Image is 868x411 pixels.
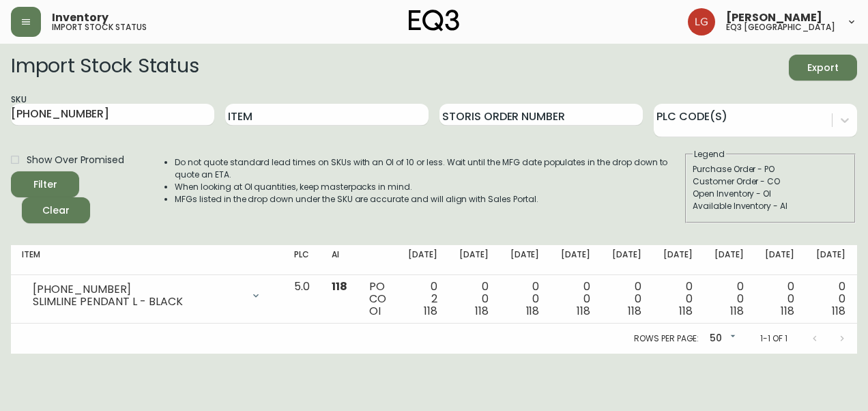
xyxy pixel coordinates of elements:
[714,281,744,317] div: 0 0
[424,303,437,319] span: 118
[561,281,590,317] div: 0 0
[688,8,715,36] img: da6fc1c196b8cb7038979a7df6c040e1
[459,281,489,317] div: 0 0
[283,245,321,275] th: PLC
[369,303,381,319] span: OI
[612,281,641,317] div: 0 0
[22,281,272,311] div: [PHONE_NUMBER]SLIMLINE PENDANT L - BLACK
[832,303,845,319] span: 118
[283,275,321,324] td: 5.0
[577,303,590,319] span: 118
[679,303,693,319] span: 118
[693,163,848,175] div: Purchase Order - PO
[33,296,242,308] div: SLIMLINE PENDANT L - BLACK
[52,12,108,23] span: Inventory
[726,23,835,31] h5: eq3 [GEOGRAPHIC_DATA]
[789,55,857,81] button: Export
[33,283,242,296] div: [PHONE_NUMBER]
[448,245,500,275] th: [DATE]
[175,156,684,181] li: Do not quote standard lead times on SKUs with an OI of 10 or less. Wait until the MFG date popula...
[760,332,787,345] p: 1-1 of 1
[781,303,794,319] span: 118
[805,245,856,275] th: [DATE]
[730,303,744,319] span: 118
[33,202,79,219] span: Clear
[409,10,459,31] img: logo
[11,55,199,81] h2: Import Stock Status
[22,197,90,223] button: Clear
[704,328,738,350] div: 50
[693,175,848,188] div: Customer Order - CO
[369,281,386,317] div: PO CO
[693,188,848,200] div: Open Inventory - OI
[652,245,704,275] th: [DATE]
[800,59,846,76] span: Export
[408,281,437,317] div: 0 2
[816,281,845,317] div: 0 0
[704,245,755,275] th: [DATE]
[475,303,489,319] span: 118
[634,332,699,345] p: Rows per page:
[526,303,540,319] span: 118
[693,148,726,160] legend: Legend
[663,281,693,317] div: 0 0
[726,12,822,23] span: [PERSON_NAME]
[397,245,448,275] th: [DATE]
[500,245,551,275] th: [DATE]
[175,193,684,205] li: MFGs listed in the drop down under the SKU are accurate and will align with Sales Portal.
[27,153,124,167] span: Show Over Promised
[693,200,848,212] div: Available Inventory - AI
[601,245,652,275] th: [DATE]
[321,245,358,275] th: AI
[11,171,79,197] button: Filter
[754,245,805,275] th: [DATE]
[628,303,641,319] span: 118
[765,281,794,317] div: 0 0
[332,279,347,294] span: 118
[550,245,601,275] th: [DATE]
[175,181,684,193] li: When looking at OI quantities, keep masterpacks in mind.
[510,281,540,317] div: 0 0
[52,23,147,31] h5: import stock status
[11,245,283,275] th: Item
